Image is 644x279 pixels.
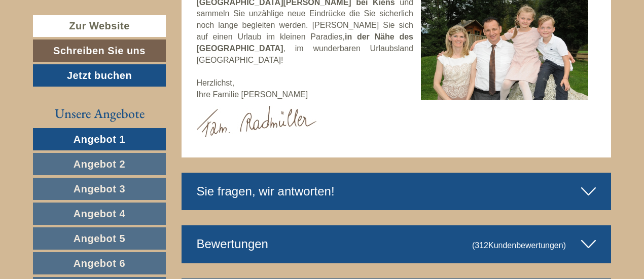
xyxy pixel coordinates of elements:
[74,258,125,269] span: Angebot 6
[182,173,612,210] div: Sie fragen, wir antworten!
[182,225,612,263] div: Bewertungen
[197,32,414,53] strong: in der Nähe des [GEOGRAPHIC_DATA]
[33,64,166,87] a: Jetzt buchen
[488,241,563,250] span: Kundenbewertungen
[33,39,166,62] a: Schreiben Sie uns
[74,233,125,244] span: Angebot 5
[472,241,566,250] small: (312 )
[33,15,166,37] a: Zur Website
[74,158,125,170] span: Angebot 2
[33,104,166,123] div: Unsere Angebote
[74,183,125,194] span: Angebot 3
[197,106,316,137] img: image
[74,208,125,219] span: Angebot 4
[74,134,125,145] span: Angebot 1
